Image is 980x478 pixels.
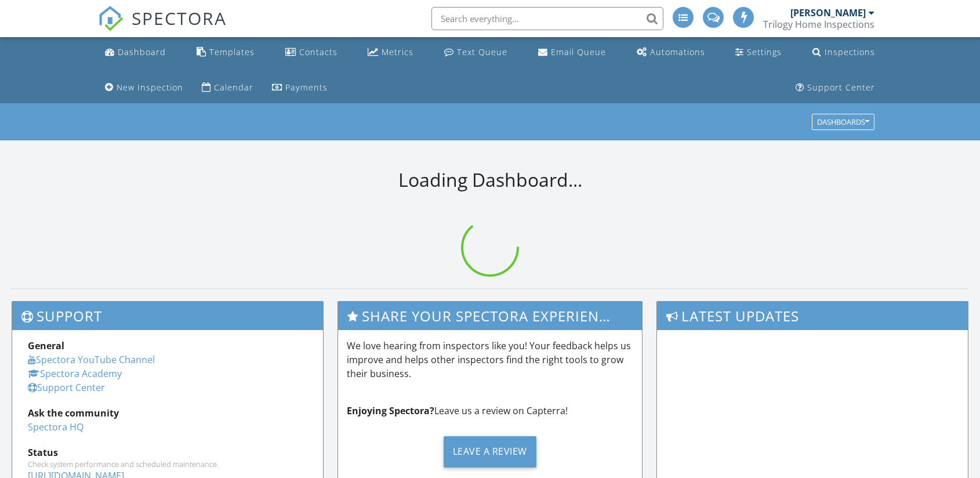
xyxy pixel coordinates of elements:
a: Contacts [281,42,342,63]
a: Spectora Academy [28,367,122,380]
span: SPECTORA [132,6,227,30]
input: Search everything... [431,7,663,30]
div: [PERSON_NAME] [790,7,866,19]
h3: Support [12,302,323,330]
h3: Latest Updates [657,302,968,330]
div: Ask the community [28,406,307,420]
div: Contacts [299,46,337,57]
a: Spectora HQ [28,421,84,433]
strong: Enjoying Spectora? [347,404,434,417]
a: Spectora YouTube Channel [28,353,155,366]
h3: Share Your Spectora Experience [338,302,642,330]
div: Check system performance and scheduled maintenance. [28,459,307,469]
div: Templates [209,46,255,57]
div: Status [28,446,307,459]
button: Dashboards [812,114,874,131]
div: Payments [285,82,328,93]
div: Settings [747,46,782,57]
div: Calendar [214,82,253,93]
div: Dashboard [118,46,166,57]
a: Text Queue [440,42,512,63]
a: Templates [192,42,259,63]
a: Metrics [363,42,418,63]
div: Email Queue [551,46,606,57]
a: Inspections [808,42,880,63]
div: Automations [650,46,705,57]
a: Email Queue [533,42,611,63]
a: Payments [267,77,332,99]
div: Text Queue [457,46,507,57]
a: Support Center [28,381,105,394]
div: Metrics [382,46,413,57]
a: Settings [731,42,786,63]
div: Inspections [825,46,875,57]
strong: General [28,339,64,352]
img: The Best Home Inspection Software - Spectora [98,6,124,31]
a: Automations (Advanced) [632,42,710,63]
p: We love hearing from inspectors like you! Your feedback helps us improve and helps other inspecto... [347,339,633,381]
div: Support Center [807,82,875,93]
a: New Inspection [100,77,188,99]
a: Leave a Review [347,427,633,476]
a: Calendar [197,77,258,99]
div: Trilogy Home Inspections [763,19,874,30]
div: New Inspection [117,82,183,93]
a: Support Center [791,77,880,99]
a: SPECTORA [98,16,227,40]
div: Dashboards [817,118,869,126]
p: Leave us a review on Capterra! [347,404,633,418]
a: Dashboard [100,42,170,63]
div: Leave a Review [444,436,536,468]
